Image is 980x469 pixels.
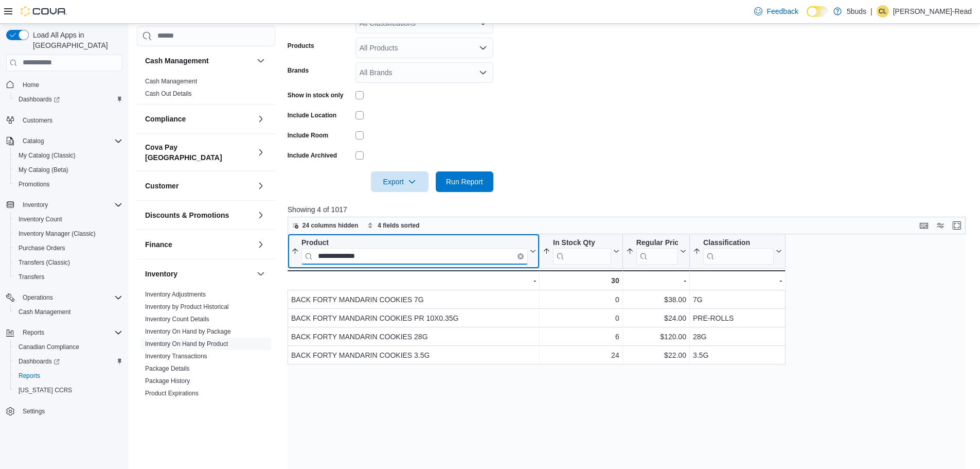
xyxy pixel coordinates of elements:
[255,55,267,67] button: Cash Management
[19,326,122,339] span: Reports
[19,244,65,252] span: Purchase Orders
[10,270,127,284] button: Transfers
[23,137,44,145] span: Catalog
[693,331,782,343] div: 28G
[19,95,60,103] span: Dashboards
[19,258,70,267] span: Transfers (Classic)
[145,352,207,360] span: Inventory Transactions
[19,273,44,281] span: Transfers
[19,405,122,418] span: Settings
[14,178,54,190] a: Promotions
[543,293,619,306] div: 0
[693,312,782,324] div: PRE-ROLLS
[145,303,229,310] a: Inventory by Product Historical
[14,341,83,353] a: Canadian Compliance
[626,349,686,361] div: $22.00
[19,180,50,188] span: Promotions
[14,164,122,176] span: My Catalog (Beta)
[703,238,774,248] div: Classification
[255,268,267,280] button: Inventory
[145,390,199,397] a: Product Expirations
[291,238,536,264] button: ProductClear input
[19,326,48,339] button: Reports
[543,349,619,361] div: 24
[302,221,359,230] span: 24 columns hidden
[14,384,76,396] a: [US_STATE] CCRS
[14,256,122,269] span: Transfers (Classic)
[145,56,253,66] button: Cash Management
[14,341,122,353] span: Canadian Compliance
[21,6,67,16] img: Cova
[145,340,228,348] span: Inventory On Hand by Product
[19,215,62,223] span: Inventory Count
[918,219,930,232] button: Keyboard shortcuts
[2,77,127,92] button: Home
[288,42,314,50] label: Products
[14,384,122,396] span: Washington CCRS
[145,364,190,373] span: Package Details
[19,199,52,211] button: Inventory
[693,293,782,306] div: 7G
[14,242,69,254] a: Purchase Orders
[19,135,122,147] span: Catalog
[10,241,127,255] button: Purchase Orders
[19,114,57,127] a: Customers
[14,228,122,240] span: Inventory Manager (Classic)
[145,142,253,163] button: Cova Pay [GEOGRAPHIC_DATA]
[2,113,127,128] button: Customers
[145,269,253,279] button: Inventory
[145,114,186,124] h3: Compliance
[6,73,122,446] nav: Complex example
[479,68,487,77] button: Open list of options
[543,274,619,287] div: 30
[626,238,686,264] button: Regular Price
[2,325,127,340] button: Reports
[23,293,53,302] span: Operations
[19,114,122,127] span: Customers
[145,210,253,220] button: Discounts & Promotions
[145,78,197,85] a: Cash Management
[145,269,177,279] h3: Inventory
[145,181,253,191] button: Customer
[301,238,528,264] div: Product
[291,349,536,361] div: BACK FORTY MANDARIN COOKIES 3.5G
[29,30,122,50] span: Load All Apps in [GEOGRAPHIC_DATA]
[145,239,253,250] button: Finance
[847,5,866,18] p: 5buds
[145,90,192,98] span: Cash Out Details
[750,1,802,22] a: Feedback
[19,372,40,380] span: Reports
[14,256,74,269] a: Transfers (Classic)
[14,355,64,368] a: Dashboards
[693,349,782,361] div: 3.5G
[19,291,57,304] button: Operations
[301,238,528,248] div: Product
[14,242,122,254] span: Purchase Orders
[553,238,611,248] div: In Stock Qty
[446,177,483,187] span: Run Report
[145,340,228,348] a: Inventory On Hand by Product
[137,288,275,441] div: Inventory
[636,238,678,248] div: Regular Price
[2,404,127,419] button: Settings
[145,328,231,335] a: Inventory On Hand by Package
[288,91,344,99] label: Show in stock only
[14,370,122,382] span: Reports
[10,148,127,163] button: My Catalog (Classic)
[2,290,127,305] button: Operations
[14,271,122,283] span: Transfers
[23,201,48,209] span: Inventory
[145,56,209,66] h3: Cash Management
[19,343,79,351] span: Canadian Compliance
[291,274,536,287] div: -
[626,293,686,306] div: $38.00
[10,212,127,227] button: Inventory Count
[14,306,122,318] span: Cash Management
[636,238,678,264] div: Regular Price
[291,331,536,343] div: BACK FORTY MANDARIN COOKIES 28G
[19,166,68,174] span: My Catalog (Beta)
[10,305,127,319] button: Cash Management
[255,146,267,159] button: Cova Pay [GEOGRAPHIC_DATA]
[377,171,422,192] span: Export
